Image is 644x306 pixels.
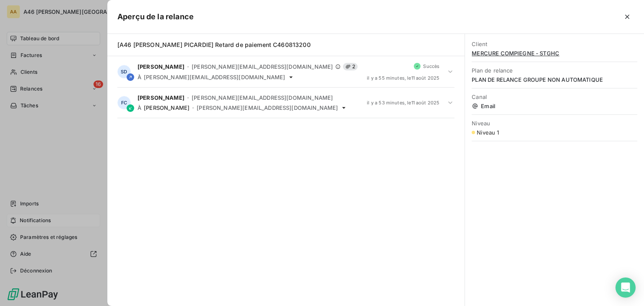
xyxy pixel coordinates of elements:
span: [PERSON_NAME] [138,63,184,70]
span: Plan de relance [472,67,637,74]
span: [PERSON_NAME][EMAIL_ADDRESS][DOMAIN_NAME] [197,104,338,111]
h5: Aperçu de la relance [117,11,194,23]
span: Succès [423,64,439,69]
span: [PERSON_NAME][EMAIL_ADDRESS][DOMAIN_NAME] [192,94,333,101]
span: MERCURE COMPIEGNE - STGHC [472,50,637,57]
span: Niveau 1 [477,129,499,136]
div: FC [117,96,131,109]
span: [PERSON_NAME] [138,94,184,101]
span: À [138,74,141,80]
span: Client [472,41,637,47]
div: Open Intercom Messenger [615,277,636,298]
span: [PERSON_NAME][EMAIL_ADDRESS][DOMAIN_NAME] [192,63,333,70]
span: Canal [472,93,637,100]
span: - [192,105,194,110]
span: À [138,104,141,111]
span: Email [472,103,637,109]
span: PLAN DE RELANCE GROUPE NON AUTOMATIQUE [472,76,637,83]
span: [PERSON_NAME][EMAIL_ADDRESS][DOMAIN_NAME] [144,74,285,80]
span: [A46 [PERSON_NAME] PICARDIE] Retard de paiement C460813200 [117,41,311,48]
span: - [187,64,189,69]
span: 2 [343,63,358,70]
span: il y a 53 minutes , le 11 août 2025 [367,100,439,105]
span: Niveau [472,120,637,127]
span: - [187,95,189,100]
span: [PERSON_NAME] [144,104,190,111]
div: SD [117,65,131,78]
span: il y a 55 minutes , le 11 août 2025 [367,75,439,80]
